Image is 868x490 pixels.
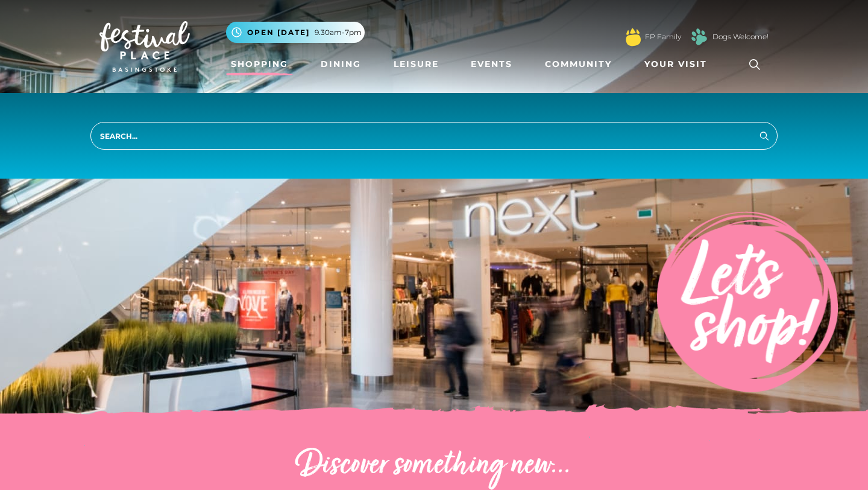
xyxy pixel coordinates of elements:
a: Your Visit [640,53,718,75]
a: Dogs Welcome! [712,31,769,42]
a: Events [466,53,517,75]
span: Your Visit [644,58,707,71]
a: Dining [316,53,366,75]
a: Community [540,53,617,75]
span: 9.30am-7pm [315,27,362,38]
h2: Discover something new... [99,447,769,485]
button: Open [DATE] 9.30am-7pm [226,22,365,43]
a: Shopping [226,53,293,75]
input: Search... [90,122,778,150]
img: Festival Place Logo [99,21,190,72]
span: Open [DATE] [247,27,310,38]
a: Leisure [389,53,444,75]
a: FP Family [645,31,681,42]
